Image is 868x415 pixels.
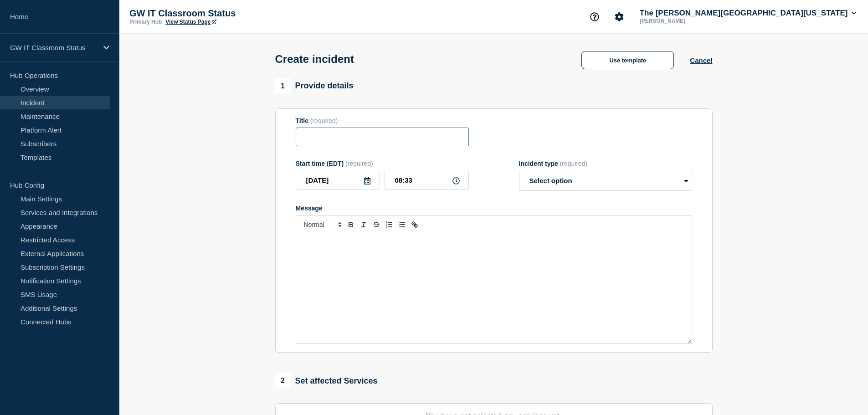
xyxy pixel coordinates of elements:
[165,19,216,25] a: View Status Page
[275,78,291,94] span: 1
[10,44,98,51] p: GW IT Classroom Status
[275,373,291,389] span: 2
[344,219,357,230] button: Toggle bold text
[690,56,712,64] button: Cancel
[357,219,370,230] button: Toggle italic text
[560,160,588,167] span: (required)
[519,160,692,167] div: Incident type
[519,171,692,191] select: Incident type
[383,219,395,230] button: Toggle ordered list
[385,171,469,190] input: HH:MM
[275,53,354,66] h1: Create incident
[296,171,380,190] input: YYYY-MM-DD
[129,8,312,19] p: GW IT Classroom Status
[370,219,383,230] button: Toggle strikethrough text
[275,373,378,389] div: Set affected Services
[581,51,674,69] button: Use template
[610,7,629,26] button: Account settings
[296,128,469,146] input: Title
[585,7,604,26] button: Support
[300,219,344,230] span: Font size
[345,160,373,167] span: (required)
[310,117,338,124] span: (required)
[296,117,469,124] div: Title
[408,219,421,230] button: Toggle link
[275,78,354,94] div: Provide details
[296,160,469,167] div: Start time (EDT)
[638,9,858,18] button: The [PERSON_NAME][GEOGRAPHIC_DATA][US_STATE]
[395,219,408,230] button: Toggle bulleted list
[296,234,692,343] div: Message
[129,19,162,25] p: Primary Hub
[296,205,692,212] div: Message
[638,18,733,24] p: [PERSON_NAME]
